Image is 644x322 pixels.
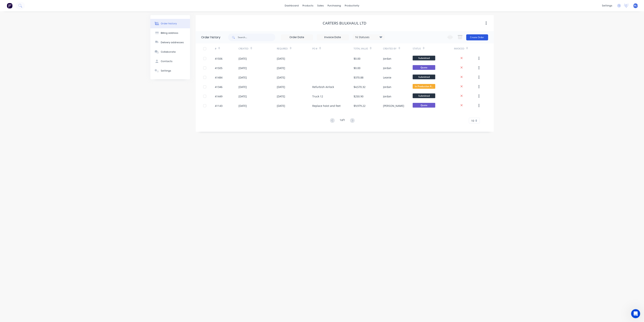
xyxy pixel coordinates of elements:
[215,47,216,50] div: #
[8,86,68,90] h2: Have an idea or feature request?
[161,60,172,63] div: Contacts
[354,94,363,98] div: $250.90
[4,103,72,125] div: New featureImprovementFactory Weekly Updates - [DATE]
[312,47,317,50] div: PO #
[215,57,222,61] div: 41506
[150,19,190,28] button: Order history
[277,47,288,50] div: Required
[44,127,51,130] span: News
[277,94,285,98] div: [DATE]
[466,34,488,40] button: Create Order
[277,85,285,89] div: [DATE]
[150,57,190,66] button: Contacts
[161,22,177,25] div: Order history
[471,119,474,123] span: 10
[8,69,63,73] div: Send us a message
[631,309,640,318] iframe: Intercom live chat
[277,104,285,108] div: [DATE]
[413,93,435,98] span: Submitted
[383,66,392,70] div: Jordan
[277,43,312,54] div: Required
[17,54,133,57] span: Hi [PERSON_NAME], just a quick update — the fix for this issue was released previously.
[383,85,392,89] div: Jordan
[383,104,404,108] div: [PERSON_NAME]
[19,118,38,133] button: Messages
[239,66,247,70] div: [DATE]
[8,113,61,117] div: Factory Weekly Updates - [DATE]
[353,35,385,39] div: 16 Statuses
[354,75,363,79] div: $370.88
[161,31,178,35] div: Billing address
[238,34,275,41] input: Search...
[454,47,464,50] div: Invoiced
[454,43,478,54] div: Invoiced
[215,66,222,70] div: 41505
[161,50,176,54] div: Collaborate
[413,103,435,108] span: Quote
[312,85,334,89] div: Refurbish Airlock
[8,48,68,52] div: Recent message
[383,57,392,61] div: Jordan
[17,57,27,61] div: Maricar
[312,43,354,54] div: PO #
[38,118,57,133] button: News
[354,57,360,61] div: $0.00
[312,94,323,98] div: Truck 12
[326,3,343,8] div: purchasing
[150,38,190,47] button: Delivery addresses
[600,3,614,8] div: settings
[413,84,435,89] span: In Production R...
[8,33,68,40] p: How can we help?
[354,104,365,108] div: $9,979.22
[239,75,247,79] div: [DATE]
[4,50,72,64] div: Profile image for MaricarHi [PERSON_NAME], just a quick update — the fix for this issue was relea...
[239,94,247,98] div: [DATE]
[301,3,315,8] div: products
[8,73,63,77] div: We typically reply in under 10 minutes
[340,118,345,123] div: 1 of 1
[354,43,383,54] div: Total Value
[354,47,368,50] div: Total Value
[201,35,221,40] div: Order history
[215,43,239,54] div: #
[413,75,435,79] span: Submitted
[4,45,72,64] div: Recent messageProfile image for MaricarHi [PERSON_NAME], just a quick update — the fix for this i...
[413,65,435,70] span: Quote
[413,43,454,54] div: Status
[161,69,171,72] div: Settings
[8,107,26,111] div: New feature
[277,75,285,79] div: [DATE]
[315,3,326,8] div: sales
[239,43,277,54] div: Created
[215,94,222,98] div: 41449
[150,28,190,38] button: Billing address
[215,104,222,108] div: 41143
[413,56,435,60] span: Submitted
[277,66,285,70] div: [DATE]
[4,66,72,81] div: Send us a messageWe typically reply in under 10 minutes
[28,107,48,111] div: Improvement
[8,91,68,99] button: Share it with us
[65,6,72,13] div: Close
[22,127,35,130] span: Messages
[281,35,313,40] input: Order Date
[8,27,68,33] p: Hi [PERSON_NAME]
[383,43,413,54] div: Created By
[150,47,190,57] button: Collaborate
[343,3,361,8] div: productivity
[317,35,349,40] input: Invoice Date
[383,47,397,50] div: Created By
[323,21,367,25] div: Carters Bulkhaul Ltd
[354,66,360,70] div: $0.00
[215,85,222,89] div: 41346
[8,53,15,61] img: Profile image for Maricar
[239,47,249,50] div: Created
[283,3,301,8] a: dashboard
[312,104,341,108] div: Replace hoist and feet
[383,94,392,98] div: Jordan
[239,85,247,89] div: [DATE]
[57,118,75,133] button: Help
[161,41,184,44] div: Delivery addresses
[7,3,12,8] img: Factory
[8,7,30,13] img: logo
